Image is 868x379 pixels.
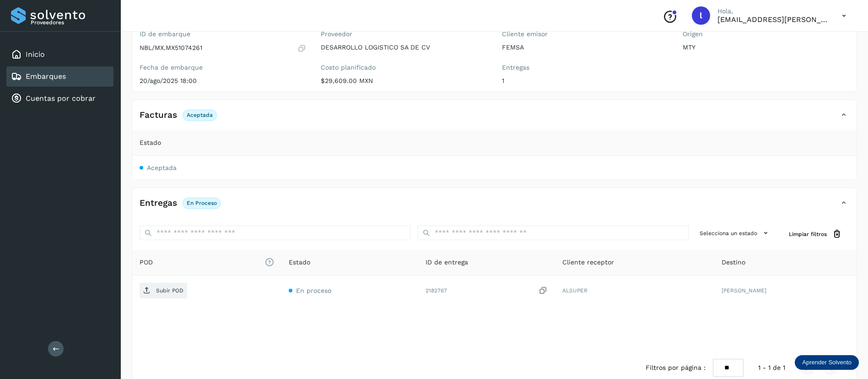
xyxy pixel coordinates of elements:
p: FEMSA [502,44,669,51]
p: Aceptada [187,112,213,118]
button: Subir POD [140,283,187,298]
p: Proveedores [31,19,110,26]
p: DESARROLLO LOGISTICO SA DE CV [321,44,487,51]
button: Selecciona un estado [696,225,774,241]
a: Embarques [26,72,66,81]
a: Inicio [26,50,45,59]
label: Origen [683,30,849,38]
p: Aprender Solvento [802,359,852,366]
span: Limpiar filtros [789,230,827,238]
span: Aceptada [147,164,177,171]
p: En proceso [187,200,217,206]
label: Proveedor [321,30,487,38]
td: [PERSON_NAME] [714,275,857,306]
div: 2182767 [426,286,548,296]
p: $29,609.00 MXN [321,77,487,85]
div: Cuentas por cobrar [6,88,113,109]
label: Entregas [502,64,669,71]
label: Costo planificado [321,64,487,71]
p: Subir POD [156,287,183,294]
span: Estado [289,258,310,267]
h4: Facturas [140,110,177,121]
div: EntregasEn proceso [132,195,857,218]
label: ID de embarque [140,30,306,38]
span: 1 - 1 de 1 [758,363,785,373]
label: Cliente emisor [502,30,669,38]
td: ALSUPER [555,275,714,306]
span: Filtros por página : [646,363,706,373]
span: Cliente receptor [562,258,614,267]
div: Aprender Solvento [795,355,859,370]
div: FacturasAceptada [132,107,857,130]
button: Limpiar filtros [782,225,849,242]
span: POD [140,258,274,267]
label: Fecha de embarque [140,64,306,71]
span: En proceso [296,287,331,294]
p: Hola, [717,7,827,15]
span: Estado [140,138,161,148]
p: NBL/MX.MX51074261 [140,44,202,52]
p: lauraamalia.castillo@xpertal.com [717,15,827,24]
span: ID de entrega [426,258,468,267]
span: Destino [722,258,745,267]
p: 20/ago/2025 18:00 [140,77,306,85]
div: Inicio [6,44,113,65]
a: Cuentas por cobrar [26,94,96,103]
div: Embarques [6,66,113,87]
h4: Entregas [140,198,177,209]
p: MTY [683,44,849,51]
p: 1 [502,77,669,85]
